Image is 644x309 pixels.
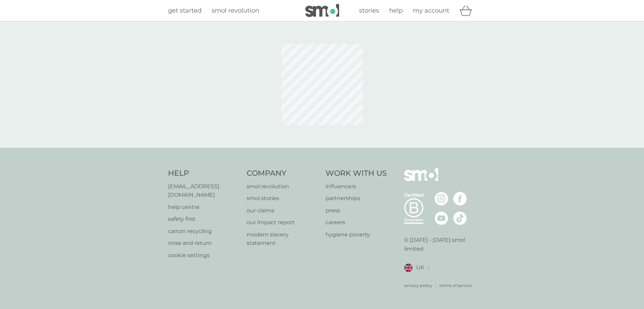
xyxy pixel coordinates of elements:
span: stories [359,7,379,14]
div: basket [459,4,476,17]
a: press [326,206,387,215]
span: get started [168,7,202,14]
a: partnerships [326,194,387,203]
a: careers [326,218,387,227]
img: visit the smol Instagram page [435,192,448,206]
img: smol [404,168,438,191]
p: © [DATE] - [DATE] smol limited [404,236,476,253]
a: our impact report [247,218,319,227]
a: carton recycling [168,227,240,236]
img: select a new location [428,266,430,270]
a: smol revolution [247,182,319,191]
a: terms of service [439,282,472,289]
a: [EMAIL_ADDRESS][DOMAIN_NAME] [168,182,240,199]
h4: Help [168,168,240,179]
img: visit the smol Facebook page [453,192,467,206]
a: influencers [326,182,387,191]
img: smol [305,4,339,17]
h4: Company [247,168,319,179]
a: privacy policy [404,282,432,289]
a: smol stories [247,194,319,203]
img: visit the smol Youtube page [435,211,448,225]
a: stories [359,6,379,16]
a: modern slavery statement [247,230,319,248]
a: cookie settings [168,251,240,260]
span: smol revolution [212,7,259,14]
a: help centre [168,203,240,212]
h4: Work With Us [326,168,387,179]
span: UK [416,263,424,272]
span: my account [413,7,449,14]
img: visit the smol Tiktok page [453,211,467,225]
a: our claims [247,206,319,215]
a: my account [413,6,449,16]
a: safety first [168,215,240,224]
a: hygiene poverty [326,230,387,239]
a: smol revolution [212,6,259,16]
a: rinse and return [168,239,240,248]
img: UK flag [404,264,413,272]
a: get started [168,6,202,16]
span: help [389,7,403,14]
a: help [389,6,403,16]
